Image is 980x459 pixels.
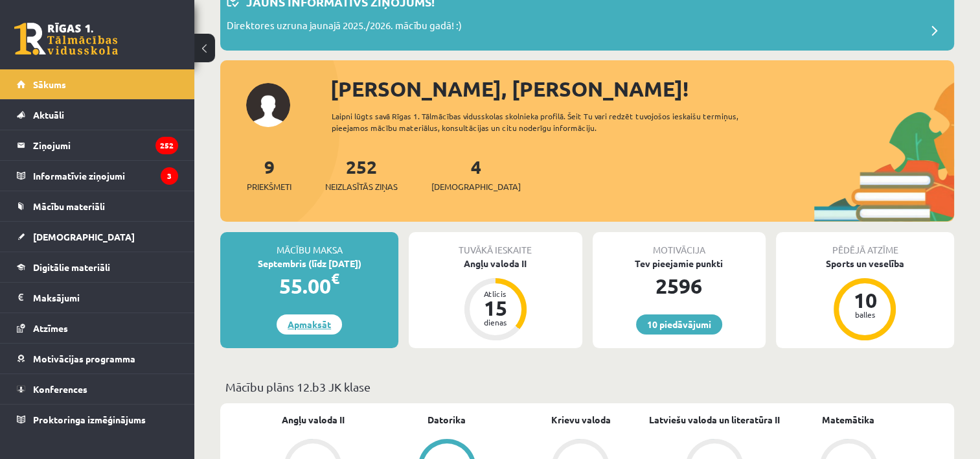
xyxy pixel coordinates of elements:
[649,413,780,427] a: Latviešu valoda un literatūra II
[225,378,949,395] p: Mācību plāns 12.b3 JK klase
[17,405,178,434] a: Proktoringa izmēģinājums
[845,311,884,318] div: balles
[33,283,178,312] legend: Maksājumi
[476,298,515,318] div: 15
[17,222,178,252] a: [DEMOGRAPHIC_DATA]
[17,161,178,191] a: Informatīvie ziņojumi3
[330,73,954,104] div: [PERSON_NAME], [PERSON_NAME]!
[776,257,954,270] div: Sports un veselība
[33,414,146,425] span: Proktoringa izmēģinājums
[220,270,398,301] div: 55.00
[17,191,178,221] a: Mācību materiāli
[33,353,135,364] span: Motivācijas programma
[17,344,178,373] a: Motivācijas programma
[409,232,582,257] div: Tuvākā ieskaite
[33,200,105,212] span: Mācību materiāli
[155,137,178,154] i: 252
[33,109,64,121] span: Aktuāli
[332,110,772,134] div: Laipni lūgts savā Rīgas 1. Tālmācības vidusskolas skolnieka profilā. Šeit Tu vari redzēt tuvojošo...
[476,290,515,298] div: Atlicis
[227,18,462,36] p: Direktores uzruna jaunajā 2025./2026. mācību gadā! :)
[14,23,118,55] a: Rīgas 1. Tālmācības vidusskola
[17,100,178,130] a: Aktuāli
[776,232,954,257] div: Pēdējā atzīme
[220,232,398,257] div: Mācību maksa
[17,130,178,160] a: Ziņojumi252
[822,413,874,427] a: Matemātika
[325,155,398,193] a: 252Neizlasītās ziņas
[33,161,178,191] legend: Informatīvie ziņojumi
[593,270,766,301] div: 2596
[431,155,521,193] a: 4[DEMOGRAPHIC_DATA]
[247,155,291,193] a: 9Priekšmeti
[17,374,178,404] a: Konferences
[409,257,582,342] a: Angļu valoda II Atlicis 15 dienas
[17,252,178,282] a: Digitālie materiāli
[636,314,722,335] a: 10 piedāvājumi
[325,180,398,193] span: Neizlasītās ziņas
[776,257,954,342] a: Sports un veselība 10 balles
[476,318,515,326] div: dienas
[845,290,884,311] div: 10
[431,180,521,193] span: [DEMOGRAPHIC_DATA]
[33,231,135,242] span: [DEMOGRAPHIC_DATA]
[551,413,610,427] a: Krievu valoda
[593,257,766,270] div: Tev pieejamie punkti
[277,314,342,335] a: Apmaksāt
[161,167,178,185] i: 3
[331,269,339,288] span: €
[427,413,466,427] a: Datorika
[282,413,345,427] a: Angļu valoda II
[17,313,178,343] a: Atzīmes
[33,261,110,273] span: Digitālie materiāli
[33,383,87,395] span: Konferences
[220,257,398,270] div: Septembris (līdz [DATE])
[593,232,766,257] div: Motivācija
[33,78,66,90] span: Sākums
[33,130,178,160] legend: Ziņojumi
[247,180,291,193] span: Priekšmeti
[409,257,582,270] div: Angļu valoda II
[17,283,178,312] a: Maksājumi
[33,322,68,334] span: Atzīmes
[17,69,178,99] a: Sākums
